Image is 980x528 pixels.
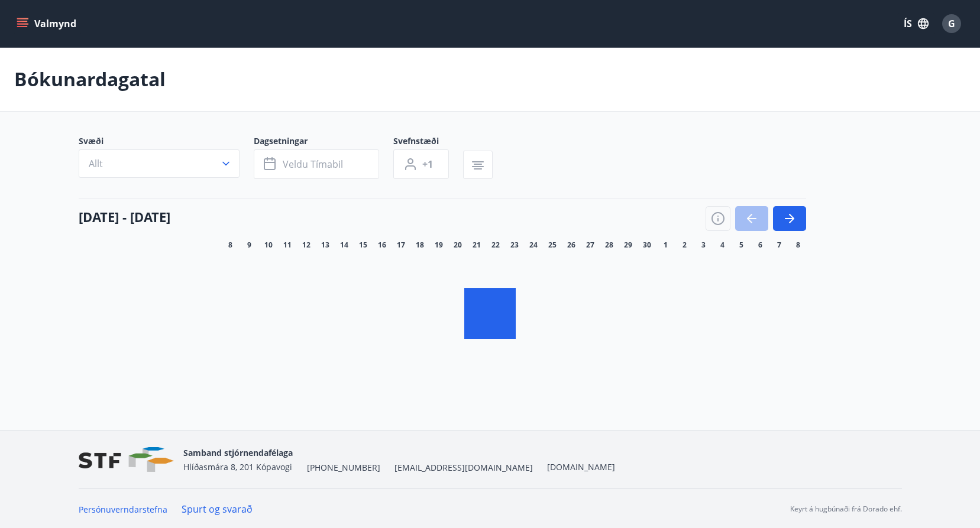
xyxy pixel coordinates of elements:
[548,240,557,250] span: 25
[183,461,292,472] span: Hlíðasmára 8, 201 Kópavogi
[359,240,367,250] span: 15
[393,149,449,179] button: +1
[307,462,380,474] span: [PHONE_NUMBER]
[948,17,955,30] span: G
[228,240,232,250] span: 8
[720,240,725,250] span: 4
[547,461,615,472] a: [DOMAIN_NAME]
[510,240,519,250] span: 23
[79,447,174,472] img: vjCaq2fThgY3EUYqSgpjEiBg6WP39ov69hlhuPVN.png
[422,158,433,171] span: +1
[586,240,594,250] span: 27
[254,149,379,179] button: Veldu tímabil
[397,240,405,250] span: 17
[777,240,781,250] span: 7
[79,135,254,149] span: Svæði
[393,135,463,149] span: Svefnstæði
[473,240,481,250] span: 21
[378,240,386,250] span: 16
[79,504,167,515] a: Persónuverndarstefna
[624,240,632,250] span: 29
[491,240,500,250] span: 22
[739,240,743,250] span: 5
[454,240,462,250] span: 20
[283,240,292,250] span: 11
[664,240,668,250] span: 1
[254,135,393,149] span: Dagsetningar
[283,158,343,171] span: Veldu tímabil
[605,240,613,250] span: 28
[302,240,311,250] span: 12
[567,240,575,250] span: 26
[683,240,687,250] span: 2
[897,13,935,34] button: ÍS
[14,13,81,34] button: menu
[435,240,443,250] span: 19
[79,149,240,178] button: Allt
[937,9,966,38] button: G
[14,66,166,92] p: Bókunardagatal
[340,240,348,250] span: 14
[247,240,251,250] span: 9
[758,240,762,250] span: 6
[701,240,706,250] span: 3
[529,240,538,250] span: 24
[643,240,651,250] span: 30
[321,240,329,250] span: 13
[79,208,170,226] h4: [DATE] - [DATE]
[790,504,902,514] p: Keyrt á hugbúnaði frá Dorado ehf.
[394,462,533,474] span: [EMAIL_ADDRESS][DOMAIN_NAME]
[796,240,800,250] span: 8
[264,240,273,250] span: 10
[416,240,424,250] span: 18
[89,157,103,170] span: Allt
[183,447,293,458] span: Samband stjórnendafélaga
[182,503,253,516] a: Spurt og svarað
